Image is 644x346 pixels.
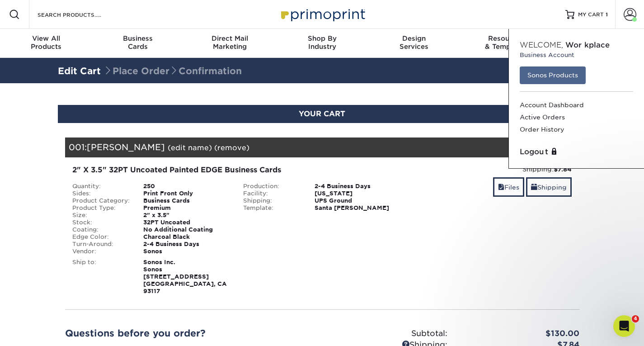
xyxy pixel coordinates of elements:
[276,29,368,58] a: Shop ByIndustry
[136,190,236,197] div: Print Front Only
[66,226,137,233] div: Coating:
[66,204,137,212] div: Product Type:
[493,177,524,197] a: Files
[87,142,165,152] span: [PERSON_NAME]
[66,248,137,255] div: Vendor:
[632,315,639,322] span: 4
[606,11,608,18] span: 1
[72,165,401,175] div: 2" X 3.5" 32PT Uncoated Painted EDGE Business Cards
[308,204,408,212] div: Santa [PERSON_NAME]
[168,143,212,152] a: (edit name)
[92,34,184,43] span: Business
[136,183,236,190] div: 250
[520,41,563,49] span: Welcome,
[565,41,610,49] span: Workplace
[66,183,137,190] div: Quantity:
[66,233,137,241] div: Edge Color:
[277,5,367,24] img: Primoprint
[308,190,408,197] div: [US_STATE]
[460,34,552,51] div: & Templates
[322,328,454,340] div: Subtotal:
[92,29,184,58] a: BusinessCards
[520,123,633,136] a: Order History
[498,184,504,191] span: files
[65,328,315,339] h2: Questions before you order?
[454,328,586,340] div: $130.00
[37,9,125,20] input: SEARCH PRODUCTS.....
[214,143,249,152] a: (remove)
[65,137,494,157] div: 001:
[554,166,572,173] strong: $7.84
[368,29,460,58] a: DesignServices
[276,34,368,43] span: Shop By
[520,147,633,157] a: Logout
[103,66,242,76] span: Place Order Confirmation
[368,34,460,43] span: Design
[236,204,308,212] div: Template:
[236,197,308,204] div: Shipping:
[136,204,236,212] div: Premium
[66,241,137,248] div: Turn-Around:
[494,141,573,154] div: $130.00
[58,66,101,76] a: Edit Cart
[66,197,137,204] div: Product Category:
[143,259,227,294] strong: Sonos Inc. Sonos [STREET_ADDRESS] [GEOGRAPHIC_DATA], CA 93117
[136,241,236,248] div: 2-4 Business Days
[136,219,236,226] div: 32PT Uncoated
[136,226,236,233] div: No Additional Coating
[92,34,184,51] div: Cards
[460,29,552,58] a: Resources& Templates
[136,248,236,255] div: Sonos
[136,197,236,204] div: Business Cards
[308,183,408,190] div: 2-4 Business Days
[531,184,537,191] span: shipping
[66,219,137,226] div: Stock:
[66,259,137,295] div: Ship to:
[460,34,552,43] span: Resources
[578,11,604,19] span: MY CART
[66,190,137,197] div: Sides:
[136,212,236,219] div: 2" x 3.5"
[414,165,572,174] div: Shipping:
[520,99,633,111] a: Account Dashboard
[236,190,308,197] div: Facility:
[520,66,586,84] a: Sonos Products
[184,34,276,51] div: Marketing
[136,233,236,241] div: Charcoal Black
[520,111,633,123] a: Active Orders
[308,197,408,204] div: UPS Ground
[66,212,137,219] div: Size:
[299,109,345,118] span: YOUR CART
[613,315,635,337] iframe: Intercom live chat
[276,34,368,51] div: Industry
[368,34,460,51] div: Services
[526,177,572,197] a: Shipping
[184,34,276,43] span: Direct Mail
[236,183,308,190] div: Production:
[184,29,276,58] a: Direct MailMarketing
[520,51,633,59] small: Business Account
